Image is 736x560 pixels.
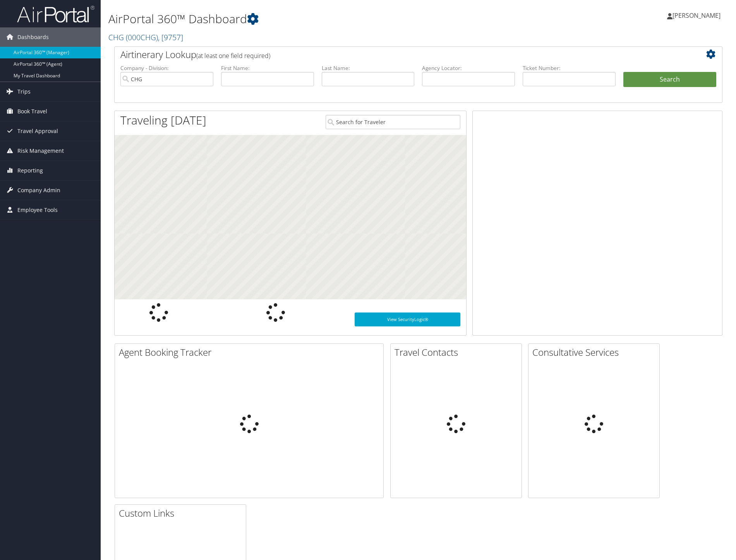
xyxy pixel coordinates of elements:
label: Company - Division: [120,64,213,72]
span: [PERSON_NAME] [673,11,721,20]
span: Book Travel [17,102,47,121]
span: , [ 9757 ] [158,32,183,43]
span: Trips [17,82,31,101]
span: Travel Approval [17,121,58,141]
h2: Agent Booking Tracker [119,346,383,359]
span: Risk Management [17,141,64,160]
h1: Traveling [DATE] [120,112,206,128]
label: Ticket Number: [523,64,616,72]
span: Reporting [17,161,43,180]
span: Company Admin [17,181,60,200]
h2: Airtinerary Lookup [120,48,666,61]
span: Dashboards [17,27,49,47]
h2: Consultative Services [532,346,659,359]
a: CHG [108,32,183,43]
a: View SecurityLogic® [355,312,460,326]
button: Search [623,72,716,87]
label: Last Name: [322,64,415,72]
input: Search for Traveler [326,115,460,129]
h2: Travel Contacts [395,346,522,359]
span: ( 000CHG ) [126,32,158,43]
img: airportal-logo.png [17,5,94,23]
span: Employee Tools [17,200,58,220]
span: (at least one field required) [196,51,270,60]
a: [PERSON_NAME] [667,4,728,27]
label: Agency Locator: [422,64,515,72]
label: First Name: [221,64,314,72]
h1: AirPortal 360™ Dashboard [108,11,522,27]
h2: Custom Links [119,507,246,520]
